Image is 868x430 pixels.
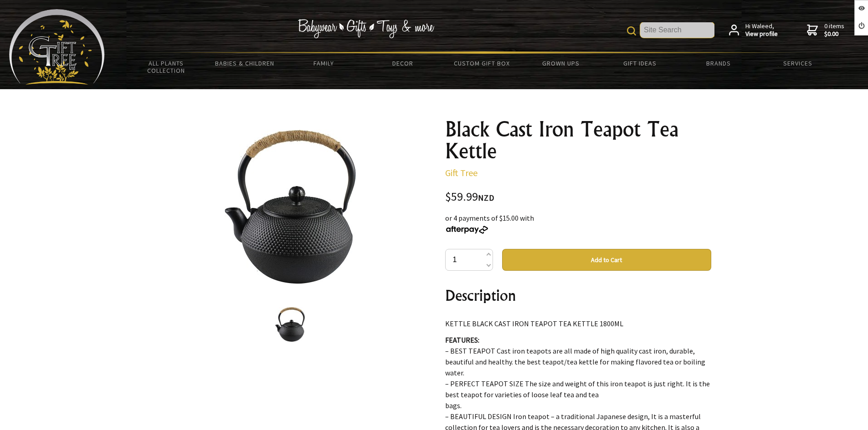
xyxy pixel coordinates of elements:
[824,30,844,38] strong: $0.00
[205,54,284,73] a: Babies & Children
[445,167,478,178] a: Gift Tree
[600,54,679,73] a: Gift Ideas
[445,226,489,234] img: Afterpay
[478,192,494,203] span: NZD
[225,130,356,284] img: Black Cast Iron Teapot Tea Kettle
[127,54,205,80] a: All Plants Collection
[445,318,711,329] p: KETTLE BLACK CAST IRON TEAPOT TEA KETTLE 1800ML
[729,22,778,38] a: Hi Waleed,View profile
[521,54,600,73] a: Grown Ups
[445,191,711,203] div: $59.99
[745,30,778,38] strong: View profile
[745,22,778,38] span: Hi Waleed,
[640,22,714,38] input: Site Search
[284,54,363,73] a: Family
[807,22,844,38] a: 0 items$0.00
[627,26,636,35] img: product search
[442,54,521,73] a: Custom Gift Box
[445,284,711,306] h2: Description
[758,54,837,73] a: Services
[298,19,434,38] img: Babywear - Gifts - Toys & more
[445,212,711,234] div: or 4 payments of $15.00 with
[445,335,479,344] strong: FEATURES:
[275,307,304,342] img: Black Cast Iron Teapot Tea Kettle
[679,54,758,73] a: Brands
[363,54,442,73] a: Decor
[824,22,844,38] span: 0 items
[502,249,711,271] button: Add to Cart
[445,118,711,162] h1: Black Cast Iron Teapot Tea Kettle
[9,9,105,85] img: Babyware - Gifts - Toys and more...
